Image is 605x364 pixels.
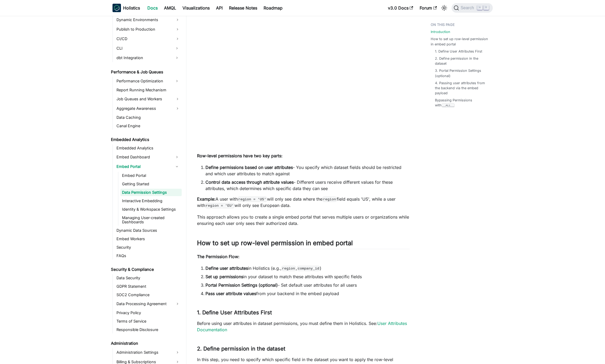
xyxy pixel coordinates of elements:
strong: Example: [197,196,215,202]
a: Performance & Job Queues [109,68,182,76]
a: Getting Started [120,180,182,188]
a: 4. Passing user attributes from the backend via the embed payload [435,81,487,96]
a: HolisticsHolistics [112,4,140,12]
strong: Pass user attribute values [205,291,256,296]
li: in your dataset to match these attributes with specific fields [205,273,410,280]
a: CI/CD [115,35,182,43]
img: Holistics [112,4,121,12]
a: Managing User-created Dashboards [120,214,182,226]
a: Embedded Analytics [109,136,182,143]
button: Expand sidebar category 'dbt Integration' [172,54,182,62]
a: Embed Dashboard [115,153,172,161]
a: Data Caching [115,114,182,121]
a: Administration [109,340,182,347]
a: FAQs [115,252,182,259]
code: region [322,197,337,202]
p: A user with will only see data where the field equals 'US', while a user with will only see Europ... [197,196,410,209]
a: Identity & Workspace Settings [120,206,182,213]
a: Aggregate Awareness [115,104,182,113]
a: Publish to Production [115,25,182,34]
a: Embed Workers [115,235,182,243]
a: Data Security [115,274,182,282]
a: Docs [144,4,161,12]
button: Expand sidebar category 'Performance Optimization' [172,77,182,85]
a: Report Running Mechanism [115,86,182,94]
button: Collapse sidebar category 'Embed Portal' [172,162,182,171]
a: Visualizations [179,4,213,12]
a: Dynamic Data Sources [115,227,182,234]
a: Data Processing Agreement [115,300,182,308]
a: Embedded Analytics [115,144,182,152]
li: - Set default user attributes for all users [205,282,410,288]
a: Data Permission Settings [120,189,182,196]
a: Release Notes [226,4,260,12]
a: How to set up row-level permission in embed portal [431,36,490,46]
p: Before using user attributes in dataset permissions, you must define them in Holistics. See: [197,320,410,333]
p: This approach allows you to create a single embed portal that serves multiple users or organizati... [197,214,410,226]
a: Introduction [431,29,450,34]
button: Expand sidebar category 'CLI' [172,44,182,53]
a: Security [115,244,182,251]
button: Search (Command+K) [452,3,493,13]
a: Privacy Policy [115,309,182,316]
a: dbt Integration [115,54,172,62]
code: __ALL__ [442,103,455,108]
li: - You specify which dataset fields should be restricted and which user attributes to match against [205,164,410,177]
strong: Portal Permission Settings (optional) [205,282,278,288]
b: Holistics [123,5,140,11]
a: Responsible Disclosure [115,326,182,333]
a: Embed Portal [120,172,182,179]
a: Forum [416,4,440,12]
a: CLI [115,44,172,53]
a: Embed Portal [115,162,172,171]
strong: Row-level permissions have two key parts: [197,153,283,158]
h2: How to set up row-level permission in embed portal [197,239,410,249]
a: Dynamic Environments [115,16,182,24]
span: Search [459,6,477,10]
a: 3. Portal Permission Settings (optional) [435,68,487,78]
li: - Different users receive different values for these attributes, which determines which specific ... [205,179,410,192]
a: AMQL [161,4,179,12]
strong: Set up permissions [205,274,243,279]
h3: 1. Define User Attributes First [197,309,410,316]
a: Bypassing Permissions with__ALL__ [435,98,487,108]
a: 2. Define permission in the dataset [435,56,487,66]
code: region [282,266,296,271]
a: Terms of Service [115,318,182,325]
code: company_id [297,266,320,271]
iframe: To enrich screen reader interactions, please activate Accessibility in Grammarly extension settings [197,17,410,145]
a: Canal Engine [115,122,182,130]
li: from your backend in the embed payload [205,290,410,297]
button: Switch between dark and light mode (currently light mode) [440,4,448,12]
kbd: K [484,5,489,10]
nav: Docs sidebar [107,16,186,364]
a: Job Queues and Workers [115,95,182,103]
a: GDPR Statement [115,283,182,290]
strong: The Permission Flow: [197,254,240,259]
a: Administration Settings [115,348,182,357]
li: in Holistics (e.g., , ) [205,265,410,271]
a: Interactive Embedding [120,197,182,205]
button: Expand sidebar category 'Embed Dashboard' [172,153,182,161]
a: v3.0 Docs [385,4,416,12]
h3: 2. Define permission in the dataset [197,346,410,352]
code: region = 'US' [238,197,267,202]
kbd: ⌘ [477,5,482,10]
a: 1. Define User Attributes First [435,49,482,54]
strong: Define permissions based on user attributes [205,165,293,170]
a: API [213,4,226,12]
a: Performance Optimization [115,77,172,85]
a: Roadmap [260,4,286,12]
strong: Control data access through attribute values [205,179,294,185]
code: region = 'EU' [205,203,235,208]
strong: Define user attributes [205,266,248,271]
a: SOC2 Compliance [115,291,182,299]
a: Security & Compliance [109,266,182,273]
